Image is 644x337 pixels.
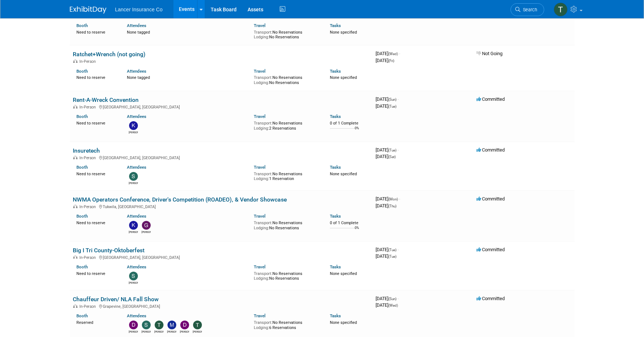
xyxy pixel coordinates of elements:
img: Terrence Forrest [155,321,163,329]
a: Rent-A-Wreck Convention [73,96,139,103]
img: In-Person Event [73,59,78,63]
span: None specified [330,271,357,276]
a: Attendees [127,23,146,28]
a: Travel [254,165,265,170]
a: Big I Tri County-Oktoberfest [73,247,144,254]
span: [DATE] [376,253,396,259]
a: Attendees [127,264,146,269]
span: (Sun) [388,297,396,301]
a: Attendees [127,313,146,318]
span: Search [520,7,537,12]
div: No Reservations No Reservations [254,270,319,281]
img: kathy egan [129,121,138,130]
a: Tasks [330,114,341,119]
a: Insuretech [73,147,100,154]
div: No Reservations No Reservations [254,28,319,40]
div: kathy egan [129,130,138,134]
span: [DATE] [376,196,400,202]
img: In-Person Event [73,304,78,308]
span: (Sat) [388,155,396,159]
img: Dana Turilli [180,321,189,329]
span: In-Person [79,204,98,209]
a: Attendees [127,114,146,119]
a: Tasks [330,165,341,170]
div: Need to reserve [76,119,116,126]
span: Committed [477,296,505,301]
span: [DATE] [376,302,398,308]
span: - [399,51,400,56]
div: Steven O'Shea [129,181,138,185]
a: Ratchet+Wrench (not going) [73,51,146,58]
span: Transport: [254,320,272,325]
span: (Tue) [388,248,396,252]
span: Committed [477,196,505,202]
span: - [398,247,399,252]
div: [GEOGRAPHIC_DATA], [GEOGRAPHIC_DATA] [73,254,370,260]
a: Tasks [330,69,341,74]
a: Attendees [127,214,146,219]
div: Need to reserve [76,74,116,80]
span: In-Person [79,156,98,160]
span: (Tue) [388,104,396,108]
div: Need to reserve [76,28,116,35]
span: Transport: [254,221,272,225]
div: Dana Turilli [180,329,189,334]
span: Lodging: [254,80,269,85]
a: Chauffeur Driven/ NLA Fall Show [73,296,159,303]
span: None specified [330,75,357,80]
span: [DATE] [376,203,396,208]
a: Booth [76,23,88,28]
td: 0% [355,126,359,136]
span: (Sun) [388,97,396,102]
a: Booth [76,69,88,74]
img: Matt Mushorn [167,321,176,329]
span: None specified [330,30,357,35]
div: Reserved [76,319,116,325]
span: Lodging: [254,325,269,330]
span: (Tue) [388,148,396,152]
a: Travel [254,264,265,269]
div: Terrence Forrest [154,329,163,334]
span: [DATE] [376,58,394,63]
img: Genevieve Clayton [142,221,151,230]
a: Booth [76,114,88,119]
a: Travel [254,313,265,318]
span: Transport: [254,30,272,35]
span: Lodging: [254,226,269,230]
span: (Fri) [388,59,394,63]
span: - [398,96,399,102]
span: [DATE] [376,51,400,56]
span: Lodging: [254,126,269,131]
a: Tasks [330,214,341,219]
a: Attendees [127,69,146,74]
a: NWMA Operators Conference, Driver's Competition (ROADEO), & Vendor Showcase [73,196,287,203]
a: Booth [76,214,88,219]
td: 0% [355,226,359,236]
img: Steven Shapiro [129,272,138,280]
div: Matt Mushorn [167,329,176,334]
a: Travel [254,214,265,219]
div: [GEOGRAPHIC_DATA], [GEOGRAPHIC_DATA] [73,154,370,160]
span: [DATE] [376,96,399,102]
span: [DATE] [376,296,399,301]
span: Committed [477,247,505,252]
span: Committed [477,147,505,153]
div: Kimberlee Bissegger [129,230,138,234]
img: Terrence Forrest [554,3,568,16]
div: No Reservations No Reservations [254,74,319,85]
div: Steven O'Shea [142,329,151,334]
a: Tasks [330,264,341,269]
div: 0 of 1 Complete [330,121,370,126]
div: Genevieve Clayton [142,230,151,234]
img: In-Person Event [73,105,78,108]
img: In-Person Event [73,204,78,208]
span: Lancer Insurance Co [115,7,163,12]
a: Travel [254,114,265,119]
img: Steven O'Shea [142,321,151,329]
span: Transport: [254,271,272,276]
span: In-Person [79,59,98,64]
span: Lodging: [254,176,269,181]
span: Transport: [254,172,272,176]
span: Transport: [254,121,272,126]
div: No Reservations 6 Reservations [254,319,319,330]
